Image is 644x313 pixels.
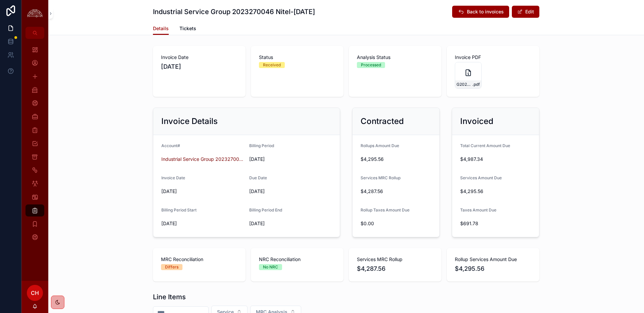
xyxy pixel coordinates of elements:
[179,25,196,32] span: Tickets
[467,8,504,15] span: Back to invoices
[161,143,180,148] span: Account#
[259,256,335,263] span: NRC Reconciliation
[361,188,431,195] span: $4,287.56
[361,62,381,68] div: Processed
[460,188,531,195] span: $4,295.56
[263,62,281,68] div: Received
[161,156,244,163] a: Industrial Service Group 2023270046 Nitel
[161,62,237,71] span: [DATE]
[455,264,531,273] span: $4,295.56
[25,8,44,19] img: App logo
[460,220,531,227] span: $691.78
[153,25,169,32] span: Details
[460,156,531,163] span: $4,987.34
[357,54,433,61] span: Analysis Status
[512,6,539,18] button: Edit
[357,256,433,263] span: Services MRC Rollup
[361,143,399,148] span: Rollups Amount Due
[161,207,197,212] span: Billing Period Start
[249,207,282,212] span: Billing Period End
[361,156,431,163] span: $4,295.56
[249,188,332,195] span: [DATE]
[361,207,410,212] span: Rollup Taxes Amount Due
[161,188,244,195] span: [DATE]
[161,116,218,127] h2: Invoice Details
[357,264,433,273] span: $4,287.56
[259,54,335,61] span: Status
[361,116,404,127] h2: Contracted
[161,54,237,61] span: Invoice Date
[460,207,496,212] span: Taxes Amount Due
[455,54,531,61] span: Invoice PDF
[460,175,502,180] span: Services Amount Due
[161,220,244,227] span: [DATE]
[249,175,267,180] span: Due Date
[165,264,178,270] div: Differs
[460,116,493,127] h2: Invoiced
[249,156,332,163] span: [DATE]
[472,82,480,87] span: .pdf
[153,22,169,35] a: Details
[361,220,431,227] span: $0.00
[263,264,278,270] div: No NRC
[161,256,237,263] span: MRC Reconciliation
[21,39,48,252] div: scrollable content
[249,143,274,148] span: Billing Period
[457,82,472,87] span: G2023270046-20251001
[452,6,509,18] button: Back to invoices
[460,143,510,148] span: Total Current Amount Due
[153,7,315,16] h1: Industrial Service Group 2023270046 Nitel-[DATE]
[249,220,332,227] span: [DATE]
[455,256,531,263] span: Rollup Services Amount Due
[179,22,196,36] a: Tickets
[31,289,39,297] span: CH
[361,175,400,180] span: Services MRC Rollup
[153,292,186,302] h1: Line Items
[161,175,185,180] span: Invoice Date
